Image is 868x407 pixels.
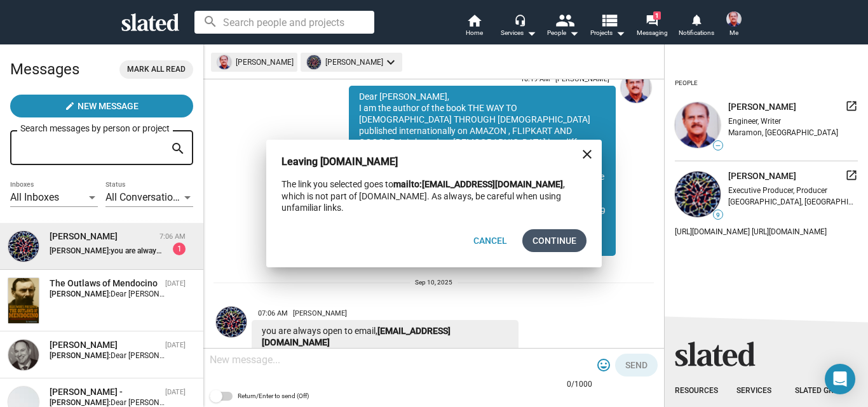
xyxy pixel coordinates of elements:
strong: mailto:[EMAIL_ADDRESS][DOMAIN_NAME] [393,179,563,189]
div: The link you selected goes to , which is not part of [DOMAIN_NAME]. As always, be careful when us... [266,178,602,214]
h3: Leaving [DOMAIN_NAME] [281,155,416,168]
a: Continue [522,229,587,252]
span: Cancel [473,229,507,252]
span: Continue [532,229,576,252]
mat-icon: close [580,147,595,162]
button: Cancel [463,229,517,252]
